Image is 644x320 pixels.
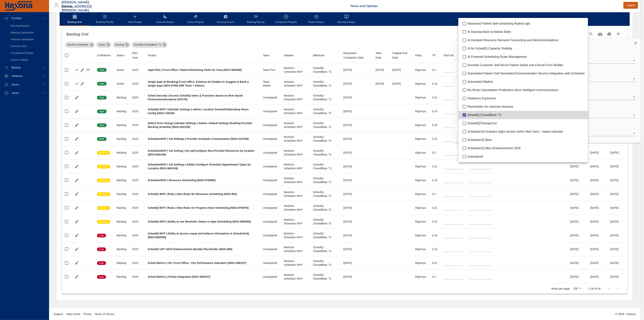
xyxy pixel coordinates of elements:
span: No-Show Cancellation Predictions drive intelligent communications [467,88,559,92]
span: unassigned [467,155,483,158]
span: SchedulerIQ Misc Enhancements 2026 [467,147,521,150]
span: Advanced Patient Self-scheduling Rules/Logic [467,22,530,25]
span: Automated Waitlist [467,80,493,83]
span: SchedulerIQ Analytics (light version within New Gen) - needs estimate [467,130,563,133]
span: AI Powered Scheduling Rules Management [467,55,527,58]
span: Pediatrics Expansion [467,97,496,100]
span: AI Assisted Resource Demand Forecasting and Recommendations [467,39,559,42]
span: SchedulerIQ Beta [467,138,492,141]
span: Assisted Customer Self-Serve Patient Intake and Clinical Form Builder [467,63,563,67]
span: SchedIQ|TherapyCon [467,122,497,125]
span: Placeholder for unknown features [467,105,513,108]
span: SchedIQ-ClosedBeta- T1 [467,113,502,117]
span: AI for SchedIQ Capacity Visibility [467,47,512,50]
span: Automated Patient Visit Reminders/Communication Service Integration with Scheduler [467,72,585,75]
span: AI Assisted Bulk Schedule Edits [467,30,511,33]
